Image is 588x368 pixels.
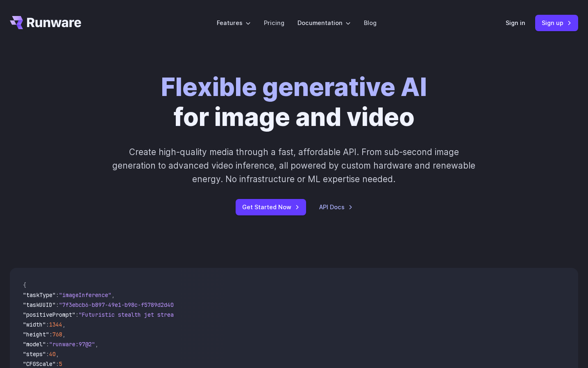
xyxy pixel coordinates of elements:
a: Pricing [264,18,284,27]
span: "steps" [23,350,46,358]
a: API Docs [319,202,353,212]
span: : [46,350,49,358]
span: , [62,331,66,338]
span: "model" [23,341,46,348]
label: Documentation [297,18,351,27]
span: 768 [52,331,62,338]
span: , [111,291,115,299]
a: Get Started Now [236,199,306,215]
span: "height" [23,331,49,338]
span: "7f3ebcb6-b897-49e1-b98c-f5789d2d40d7" [59,301,184,309]
a: Go to / [10,16,81,29]
span: , [95,341,98,348]
span: : [56,301,59,309]
span: "runware:97@2" [49,341,95,348]
span: : [46,341,49,348]
span: : [75,311,79,318]
span: "taskType" [23,291,56,299]
span: "Futuristic stealth jet streaking through a neon-lit cityscape with glowing purple exhaust" [79,311,377,318]
span: : [56,360,59,368]
span: : [49,331,52,338]
span: "imageInference" [59,291,111,299]
span: 5 [59,360,62,368]
span: , [62,321,66,328]
a: Sign up [535,15,578,31]
span: : [56,291,59,299]
a: Blog [364,18,377,27]
span: { [23,281,26,289]
span: "width" [23,321,46,328]
span: "taskUUID" [23,301,56,309]
span: : [46,321,49,328]
p: Create high-quality media through a fast, affordable API. From sub-second image generation to adv... [112,145,476,186]
span: 40 [49,350,56,358]
span: , [56,350,59,358]
a: Sign in [506,18,525,27]
span: "CFGScale" [23,360,56,368]
strong: Flexible generative AI [161,72,427,102]
label: Features [217,18,251,27]
h1: for image and video [161,72,427,132]
span: 1344 [49,321,62,328]
span: "positivePrompt" [23,311,75,318]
